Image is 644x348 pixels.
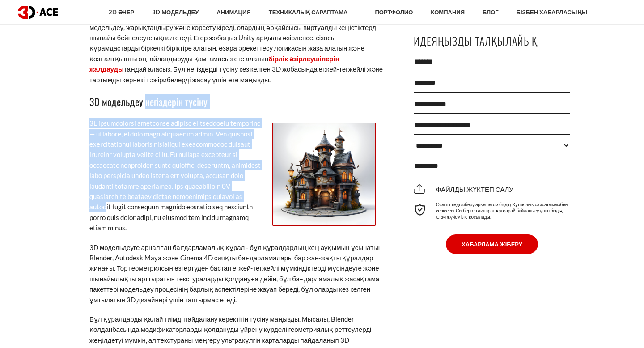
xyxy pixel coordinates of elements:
font: Портфолио [375,8,413,16]
img: Фантастикалық сарайдың 3D моделі [272,123,376,226]
font: осы құрамдастарды біркелкі біріктіре алатын, өзара әрекеттесу логикасын жаза алатын және қозғалтқ... [89,34,364,63]
font: 3D модельдеу [152,8,199,16]
font: Техникалық сараптама [269,8,348,16]
font: таңдай аласыз. Бұл негіздерді түсіну кез келген 3D жобасында егжей-тегжейлі және тартымды көрнекі... [89,65,383,83]
font: ХАБАРЛАМА ЖІБЕРУ [462,241,522,248]
button: ХАБАРЛАМА ЖІБЕРУ [446,234,538,254]
font: 3D модельдеу негіздерін түсіну [89,94,208,109]
font: Файлды жүктеп салу [436,185,513,193]
img: логотип қараңғы [18,6,58,19]
font: Осы пішінді жіберу арқылы сіз біздің Құпиялық саясатымызбен келісесіз. Сіз берген ақпарат әрі қар... [436,202,568,220]
font: Идеяңызды талқылайық [414,33,538,49]
font: Бізбен хабарласыңы [517,8,588,16]
font: Анимация [216,8,251,16]
font: 2D өнер [109,8,135,16]
font: 3D модельдеуге арналған бағдарламалық құрал - бұл құралдардың кең ауқымын ұсынатын Blender, Autod... [89,243,382,304]
font: Блог [483,8,499,16]
font: 3L ipsumdolorsi ametconse adipisc elitseddoeiu temporinc — utlabore, etdolo magn aliquaenim admin... [89,119,261,232]
font: Компания [431,8,465,16]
